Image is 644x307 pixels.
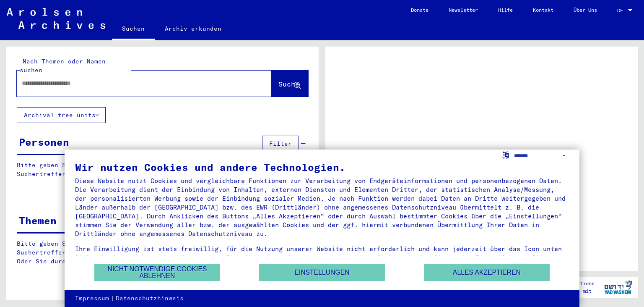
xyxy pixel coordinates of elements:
button: Nicht notwendige Cookies ablehnen [94,264,220,281]
span: Filter [269,140,292,147]
div: Themen [19,213,57,228]
button: Suche [271,71,308,97]
span: DE [617,8,626,13]
mat-label: Nach Themen oder Namen suchen [20,58,106,74]
a: Datenschutzhinweis [116,294,184,303]
div: Ihre Einwilligung ist stets freiwillig, für die Nutzung unserer Website nicht erforderlich und ka... [75,244,569,271]
div: Wir nutzen Cookies und andere Technologien. [75,162,569,172]
p: Bitte geben Sie einen Suchbegriff ein oder nutzen Sie die Filter, um Suchertreffer zu erhalten. O... [17,239,308,266]
img: Arolsen_neg.svg [7,8,105,29]
div: Diese Website nutzt Cookies und vergleichbare Funktionen zur Verarbeitung von Endgeräteinformatio... [75,176,569,238]
button: Filter [262,136,299,152]
a: Impressum [75,294,109,303]
button: Alles akzeptieren [424,264,550,281]
select: Sprache auswählen [514,150,569,162]
img: yv_logo.png [602,277,634,298]
span: Suche [278,80,299,88]
button: Einstellungen [259,264,385,281]
a: Suchen [112,18,155,40]
label: Sprache auswählen [501,151,510,159]
button: Archival tree units [17,107,106,123]
div: Personen [19,134,69,150]
p: Bitte geben Sie einen Suchbegriff ein oder nutzen Sie die Filter, um Suchertreffer zu erhalten. [17,161,308,178]
a: Archiv erkunden [155,18,231,39]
